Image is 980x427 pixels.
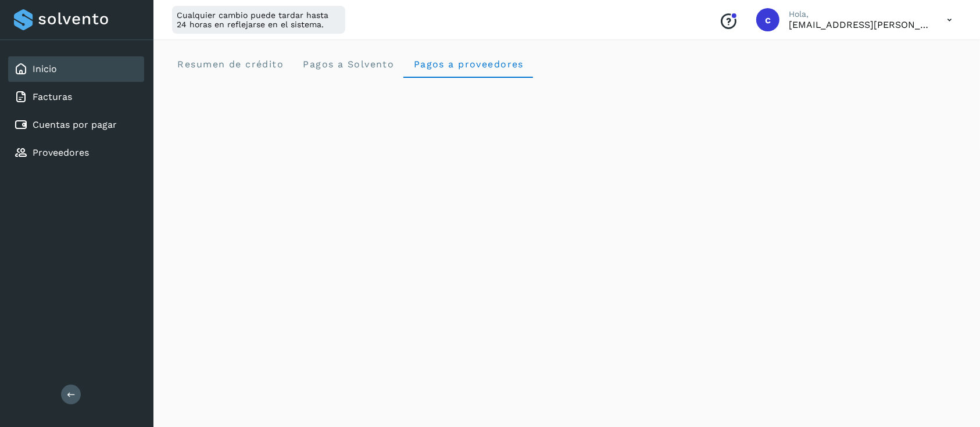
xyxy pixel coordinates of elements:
[177,59,284,70] span: Resumen de crédito
[33,91,72,102] a: Facturas
[413,59,524,70] span: Pagos a proveedores
[789,19,928,30] p: coral.lorenzo@clgtransportes.com
[8,140,144,166] div: Proveedores
[8,84,144,110] div: Facturas
[789,9,928,19] p: Hola,
[172,6,345,34] div: Cualquier cambio puede tardar hasta 24 horas en reflejarse en el sistema.
[33,63,57,74] a: Inicio
[33,147,89,158] a: Proveedores
[33,119,117,130] a: Cuentas por pagar
[302,59,394,70] span: Pagos a Solvento
[8,56,144,82] div: Inicio
[8,112,144,138] div: Cuentas por pagar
